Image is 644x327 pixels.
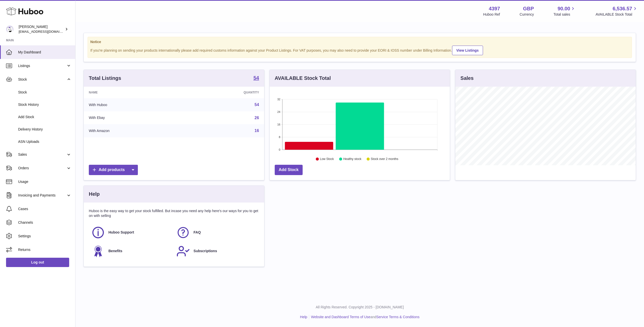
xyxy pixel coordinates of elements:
span: ASN Uploads [18,139,71,144]
h3: Sales [460,75,473,82]
text: Healthy stock [343,157,361,161]
strong: 54 [253,75,259,80]
h3: Help [89,191,100,198]
text: 16 [277,123,280,126]
span: Stock History [18,102,71,107]
span: 6,536.57 [613,5,632,12]
span: Returns [18,247,71,252]
a: 26 [255,116,259,120]
span: Listings [18,63,66,68]
strong: GBP [523,5,534,12]
div: Huboo Ref [483,12,500,17]
span: Delivery History [18,127,71,132]
span: Usage [18,179,71,184]
td: With Amazon [84,124,182,137]
span: Stock [18,90,71,95]
a: View Listings [452,46,483,55]
span: Channels [18,220,71,225]
span: Sales [18,152,66,157]
span: Cases [18,207,71,211]
a: Add Stock [275,165,303,175]
span: Add Stock [18,115,71,119]
p: All Rights Reserved. Copyright 2025 - [DOMAIN_NAME] [79,305,640,310]
a: FAQ [176,226,256,239]
text: Low Stock [320,157,334,161]
text: Stock over 2 months [371,157,398,161]
span: Settings [18,234,71,239]
span: Huboo Support [108,230,134,235]
a: 54 [253,75,259,81]
strong: 4397 [489,5,500,12]
a: 90.00 Total sales [553,5,576,17]
a: Help [300,315,307,319]
td: With Huboo [84,98,182,111]
div: [PERSON_NAME] [19,24,64,34]
div: If you're planning on sending your products internationally please add required customs informati... [90,45,629,55]
span: Subscriptions [193,249,217,253]
span: Total sales [553,12,576,17]
a: 6,536.57 AVAILABLE Stock Total [595,5,638,17]
th: Quantity [182,87,264,98]
span: FAQ [193,230,201,235]
th: Name [84,87,182,98]
li: and [309,315,419,319]
a: Huboo Support [91,226,171,239]
text: 32 [277,98,280,101]
span: AVAILABLE Stock Total [595,12,638,17]
a: Website and Dashboard Terms of Use [311,315,370,319]
img: drumnnbass@gmail.com [6,25,14,33]
span: Stock [18,77,66,82]
a: Benefits [91,244,171,258]
span: 90.00 [557,5,570,12]
text: 24 [277,110,280,113]
span: Orders [18,166,66,171]
span: Benefits [108,249,122,253]
a: 16 [255,128,259,133]
a: Log out [6,258,69,267]
a: Service Terms & Conditions [376,315,420,319]
a: Subscriptions [176,244,256,258]
span: Invoicing and Payments [18,193,66,198]
a: 54 [255,103,259,107]
p: Huboo is the easy way to get your stock fulfilled. But incase you need any help here's our ways f... [89,209,259,218]
text: 8 [279,136,280,139]
h3: Total Listings [89,75,121,82]
strong: Notice [90,40,629,44]
span: [EMAIL_ADDRESS][DOMAIN_NAME] [19,29,74,34]
div: Currency [520,12,534,17]
span: My Dashboard [18,50,71,55]
a: Add products [89,165,138,175]
td: With Ebay [84,111,182,124]
text: 0 [279,148,280,151]
h3: AVAILABLE Stock Total [275,75,331,82]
